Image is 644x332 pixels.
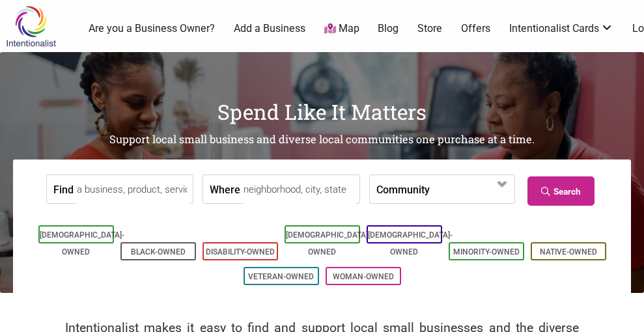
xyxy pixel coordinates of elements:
a: Offers [461,21,490,36]
input: a business, product, service [77,175,189,204]
label: Where [210,175,240,203]
a: Disability-Owned [206,247,275,256]
a: Woman-Owned [333,272,394,281]
a: Map [324,21,359,36]
a: [DEMOGRAPHIC_DATA]-Owned [40,230,124,256]
a: Intentionalist Cards [509,21,614,36]
a: Native-Owned [540,247,597,256]
label: Find [53,175,74,203]
a: Blog [378,21,399,36]
a: Add a Business [234,21,305,36]
a: Black-Owned [131,247,186,256]
a: [DEMOGRAPHIC_DATA]-Owned [286,230,371,256]
a: Are you a Business Owner? [89,21,215,36]
a: Search [527,176,595,206]
input: neighborhood, city, state [244,175,356,204]
a: Store [417,21,442,36]
a: Veteran-Owned [248,272,314,281]
a: Minority-Owned [453,247,520,256]
a: [DEMOGRAPHIC_DATA]-Owned [368,230,453,256]
label: Community [376,175,430,203]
